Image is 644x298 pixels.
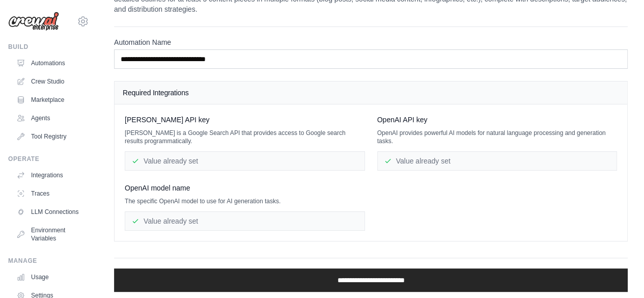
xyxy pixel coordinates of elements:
span: [PERSON_NAME] API key [125,115,210,125]
a: Usage [12,269,89,285]
a: Automations [12,55,89,71]
a: LLM Connections [12,204,89,220]
a: Agents [12,110,89,126]
a: Integrations [12,167,89,183]
label: Automation Name [114,37,628,47]
h4: Required Integrations [123,88,619,98]
img: Logo [8,12,59,31]
a: Crew Studio [12,73,89,90]
div: Build [8,43,89,51]
a: Traces [12,185,89,202]
p: The specific OpenAI model to use for AI generation tasks. [125,197,365,205]
a: Marketplace [12,92,89,108]
div: Value already set [125,151,365,171]
p: OpenAI provides powerful AI models for natural language processing and generation tasks. [377,129,618,145]
span: OpenAI model name [125,183,190,193]
div: Manage [8,257,89,265]
div: Value already set [377,151,618,171]
p: [PERSON_NAME] is a Google Search API that provides access to Google search results programmatically. [125,129,365,145]
div: Operate [8,155,89,163]
span: OpenAI API key [377,115,428,125]
div: Value already set [125,211,365,231]
a: Environment Variables [12,222,89,247]
a: Tool Registry [12,128,89,145]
